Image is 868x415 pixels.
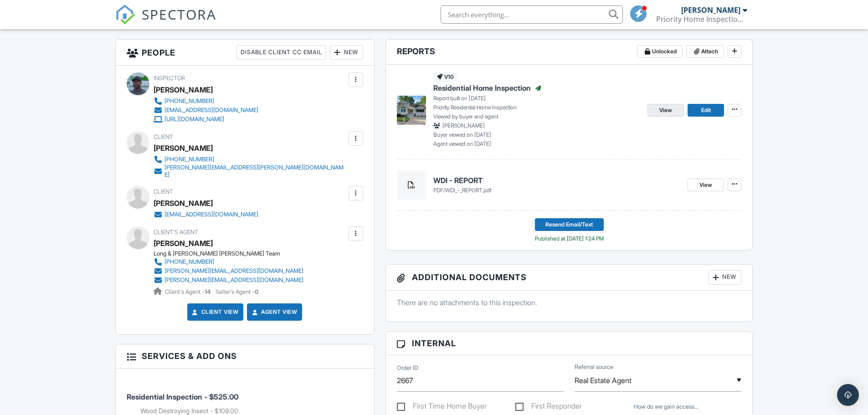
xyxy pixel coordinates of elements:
[656,15,747,24] div: Priority Home Inspections, LLC
[154,276,303,285] a: [PERSON_NAME][EMAIL_ADDRESS][DOMAIN_NAME]
[190,307,239,317] a: Client View
[154,106,258,115] a: [EMAIL_ADDRESS][DOMAIN_NAME]
[154,188,173,195] span: Client
[575,363,613,371] label: Referral source
[255,288,258,295] strong: 0
[154,229,198,236] span: Client's Agent
[708,270,741,285] div: New
[164,156,214,163] div: [PHONE_NUMBER]
[164,164,346,179] div: [PERSON_NAME][EMAIL_ADDRESS][PERSON_NAME][DOMAIN_NAME]
[142,5,216,24] span: SPECTORA
[164,258,214,266] div: [PHONE_NUMBER]
[250,307,297,317] a: Agent View
[330,45,363,60] div: New
[154,266,303,276] a: [PERSON_NAME][EMAIL_ADDRESS][DOMAIN_NAME]
[216,288,258,295] span: Seller's Agent -
[515,402,582,413] label: First Responder
[115,12,216,31] a: SPECTORA
[164,211,258,218] div: [EMAIL_ADDRESS][DOMAIN_NAME]
[164,97,214,105] div: [PHONE_NUMBER]
[127,392,238,401] span: Residential Inspection - $525.00
[154,115,258,124] a: [URL][DOMAIN_NAME]
[154,97,258,106] a: [PHONE_NUMBER]
[116,40,374,66] h3: People
[397,364,418,372] label: Order ID
[154,141,213,155] div: [PERSON_NAME]
[154,164,346,179] a: [PERSON_NAME][EMAIL_ADDRESS][PERSON_NAME][DOMAIN_NAME]
[154,196,213,210] div: [PERSON_NAME]
[154,210,258,219] a: [EMAIL_ADDRESS][DOMAIN_NAME]
[164,277,303,284] div: [PERSON_NAME][EMAIL_ADDRESS][DOMAIN_NAME]
[154,250,311,257] div: Long & [PERSON_NAME] [PERSON_NAME] Team
[154,83,213,97] div: [PERSON_NAME]
[154,155,346,164] a: [PHONE_NUMBER]
[681,5,740,15] div: [PERSON_NAME]
[154,257,303,266] a: [PHONE_NUMBER]
[205,288,211,295] strong: 14
[386,332,753,355] h3: Internal
[115,5,135,25] img: The Best Home Inspection Software - Spectora
[386,265,753,291] h3: Additional Documents
[837,384,859,406] div: Open Intercom Messenger
[164,107,258,114] div: [EMAIL_ADDRESS][DOMAIN_NAME]
[441,5,623,24] input: Search everything...
[154,236,213,250] a: [PERSON_NAME]
[154,75,185,82] span: Inspector
[165,288,212,295] span: Client's Agent -
[397,297,742,307] p: There are no attachments to this inspection.
[397,402,487,413] label: First Time Home Buyer
[634,403,699,411] label: How do we gain access for the inspection?
[164,267,303,275] div: [PERSON_NAME][EMAIL_ADDRESS][DOMAIN_NAME]
[164,116,224,123] div: [URL][DOMAIN_NAME]
[154,133,173,140] span: Client
[116,344,374,368] h3: Services & Add ons
[236,45,326,60] div: Disable Client CC Email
